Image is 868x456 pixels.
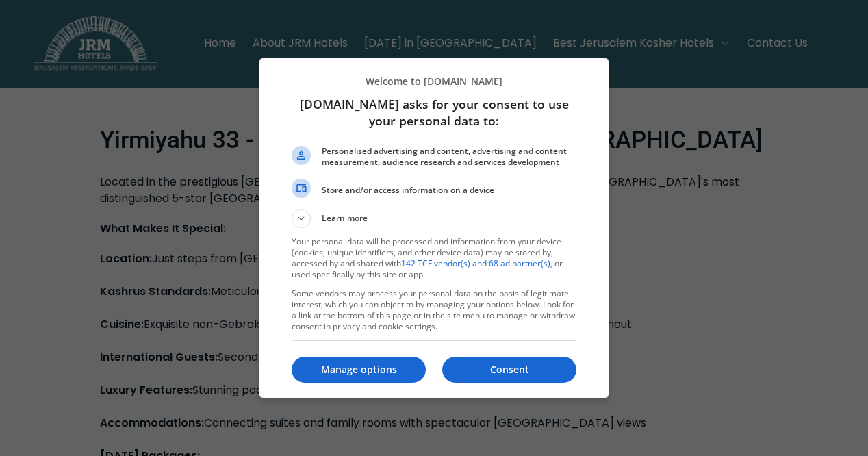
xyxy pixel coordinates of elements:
[401,257,550,269] a: 142 TCF vendor(s) and 68 ad partner(s)
[442,363,576,377] p: Consent
[322,212,368,228] span: Learn more
[292,357,426,383] button: Manage options
[292,209,576,228] button: Learn more
[292,75,576,88] p: Welcome to [DOMAIN_NAME]
[292,288,576,332] p: Some vendors may process your personal data on the basis of legitimate interest, which you can ob...
[442,357,576,383] button: Consent
[292,236,576,280] p: Your personal data will be processed and information from your device (cookies, unique identifier...
[259,58,609,398] div: jrmhotels.com asks for your consent to use your personal data to:
[322,185,576,196] span: Store and/or access information on a device
[322,146,576,168] span: Personalised advertising and content, advertising and content measurement, audience research and ...
[292,363,426,377] p: Manage options
[292,96,576,129] h1: [DOMAIN_NAME] asks for your consent to use your personal data to:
